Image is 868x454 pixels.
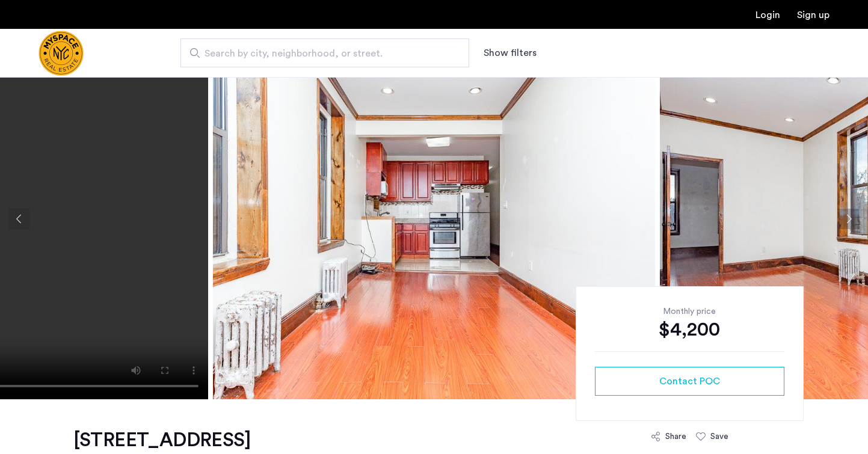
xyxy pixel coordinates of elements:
[205,46,436,61] span: Search by city, neighborhood, or street.
[595,367,784,396] button: button
[38,31,84,76] a: Cazamio Logo
[659,374,720,388] span: Contact POC
[38,31,84,76] img: logo
[9,209,29,229] button: Previous apartment
[797,10,830,20] a: Registration
[73,428,305,452] h1: [STREET_ADDRESS]
[180,38,469,67] input: Apartment Search
[756,10,780,20] a: Login
[665,431,686,443] div: Share
[710,431,728,443] div: Save
[595,305,784,317] div: Monthly price
[213,38,655,399] img: apartment
[839,209,859,229] button: Next apartment
[595,317,784,342] div: $4,200
[484,46,537,60] button: Show or hide filters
